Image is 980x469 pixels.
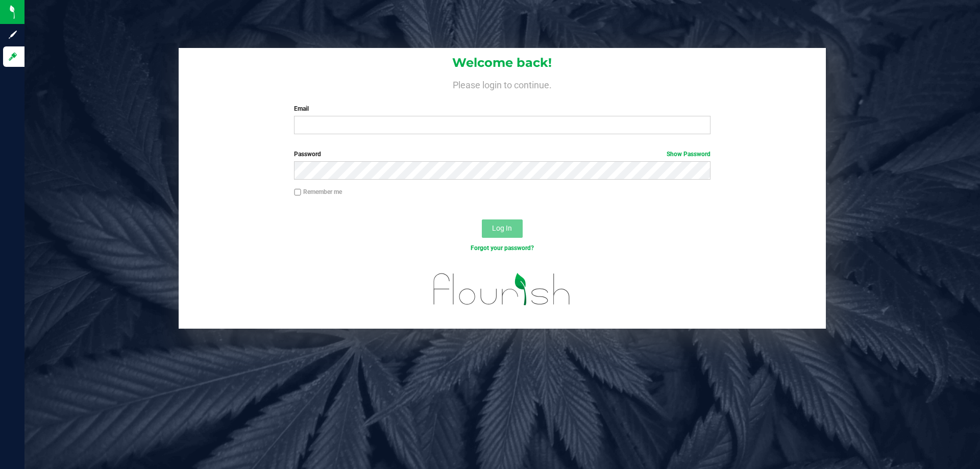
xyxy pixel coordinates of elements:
[471,244,534,252] a: Forgot your password?
[482,219,523,238] button: Log In
[179,56,826,69] h1: Welcome back!
[8,52,18,62] inline-svg: Log in
[492,224,512,232] span: Log In
[294,187,342,196] label: Remember me
[294,104,710,113] label: Email
[421,263,583,315] img: flourish_logo.svg
[294,189,301,196] input: Remember me
[667,151,710,158] a: Show Password
[8,30,18,40] inline-svg: Sign up
[294,151,321,158] span: Password
[179,78,826,90] h4: Please login to continue.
